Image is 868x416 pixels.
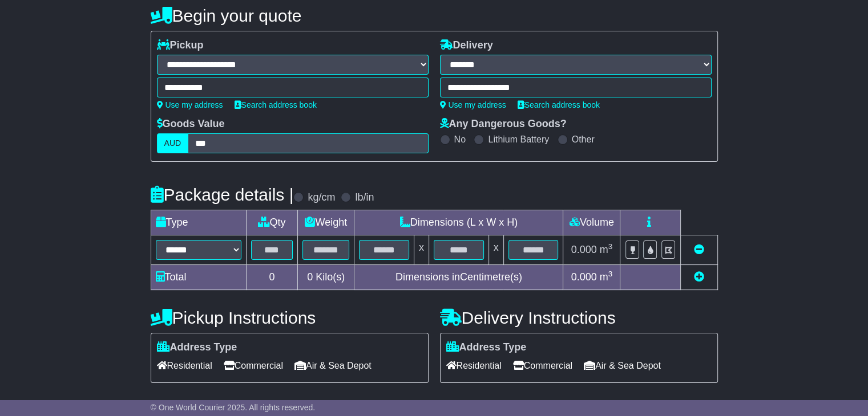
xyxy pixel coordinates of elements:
span: Air & Sea Depot [294,357,372,374]
sup: 3 [608,242,613,251]
td: x [414,235,429,265]
td: Volume [563,210,620,235]
label: Lithium Battery [488,134,549,145]
td: x [488,235,503,265]
span: 0.000 [571,244,597,255]
label: Goods Value [157,118,225,130]
td: Type [151,210,246,235]
a: Add new item [694,271,704,283]
td: Kilo(s) [298,265,354,290]
td: Qty [246,210,298,235]
span: Residential [157,357,212,374]
label: kg/cm [308,191,335,204]
h4: Begin your quote [151,6,718,25]
span: 0 [307,271,313,283]
a: Remove this item [694,244,704,255]
span: m [600,271,613,283]
h4: Delivery Instructions [440,308,718,327]
td: Dimensions in Centimetre(s) [354,265,563,290]
label: No [454,134,466,145]
a: Use my address [157,100,223,109]
a: Use my address [440,100,506,109]
span: Residential [446,357,502,374]
h4: Pickup Instructions [151,308,429,327]
span: Commercial [224,357,283,374]
label: Address Type [157,341,237,354]
span: Air & Sea Depot [584,357,661,374]
span: 0.000 [571,271,597,283]
label: Pickup [157,39,204,52]
td: Total [151,265,246,290]
label: Address Type [446,341,527,354]
td: Dimensions (L x W x H) [354,210,563,235]
h4: Package details | [151,185,294,204]
label: Any Dangerous Goods? [440,118,567,130]
a: Search address book [235,100,317,109]
span: Commercial [513,357,572,374]
span: © One World Courier 2025. All rights reserved. [151,403,316,412]
label: Delivery [440,39,493,52]
label: lb/in [355,191,374,204]
td: Weight [298,210,354,235]
a: Search address book [518,100,600,109]
td: 0 [246,265,298,290]
label: Other [572,134,595,145]
span: m [600,244,613,255]
label: AUD [157,133,189,153]
sup: 3 [608,270,613,278]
